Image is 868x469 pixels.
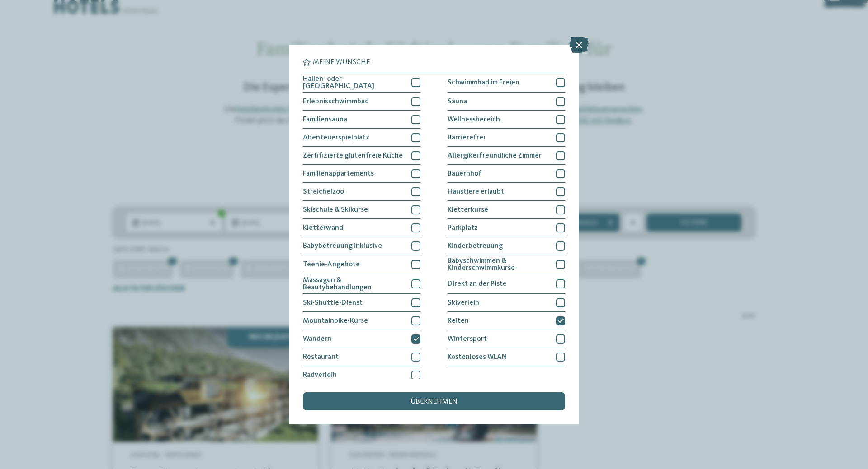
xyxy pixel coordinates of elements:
[448,206,488,214] span: Kletterkurse
[303,261,360,268] span: Teenie-Angebote
[303,277,405,291] span: Massagen & Beautybehandlungen
[303,75,405,90] span: Hallen- oder [GEOGRAPHIC_DATA]
[303,317,368,325] span: Mountainbike-Kurse
[410,398,458,405] span: übernehmen
[448,242,503,250] span: Kinderbetreuung
[303,206,368,214] span: Skischule & Skikurse
[448,224,478,232] span: Parkplatz
[448,188,504,195] span: Haustiere erlaubt
[448,152,542,159] span: Allergikerfreundliche Zimmer
[303,353,339,361] span: Restaurant
[448,98,467,105] span: Sauna
[448,353,507,361] span: Kostenloses WLAN
[448,134,485,141] span: Barrierefrei
[448,116,500,123] span: Wellnessbereich
[303,116,347,123] span: Familiensauna
[303,188,344,195] span: Streichelzoo
[303,224,343,232] span: Kletterwand
[303,170,374,177] span: Familienappartements
[303,242,382,250] span: Babybetreuung inklusive
[448,280,507,288] span: Direkt an der Piste
[303,371,337,379] span: Radverleih
[303,299,363,306] span: Ski-Shuttle-Dienst
[448,170,481,177] span: Bauernhof
[303,335,331,343] span: Wandern
[303,98,369,105] span: Erlebnisschwimmbad
[448,79,519,86] span: Schwimmbad im Freien
[313,59,370,66] span: Meine Wünsche
[303,152,403,159] span: Zertifizierte glutenfreie Küche
[448,317,469,325] span: Reiten
[448,299,479,306] span: Skiverleih
[303,134,369,141] span: Abenteuerspielplatz
[448,257,549,272] span: Babyschwimmen & Kinderschwimmkurse
[448,335,487,343] span: Wintersport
